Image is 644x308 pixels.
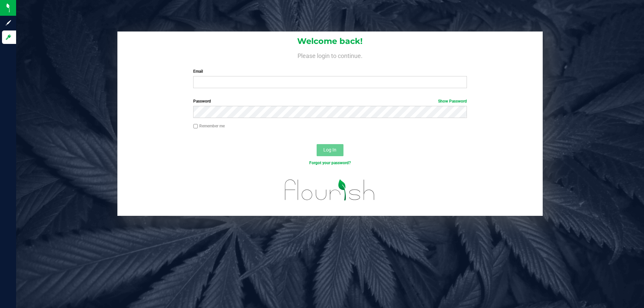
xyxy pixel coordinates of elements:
[193,124,198,129] input: Remember me
[317,144,343,156] button: Log In
[5,19,12,26] inline-svg: Sign up
[5,34,12,41] inline-svg: Log in
[193,99,211,104] span: Password
[277,173,383,207] img: flourish_logo.svg
[309,161,351,165] a: Forgot your password?
[438,99,467,104] a: Show Password
[117,37,543,46] h1: Welcome back!
[323,147,336,152] span: Log In
[117,51,543,59] h4: Please login to continue.
[193,68,467,74] label: Email
[193,123,225,129] label: Remember me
